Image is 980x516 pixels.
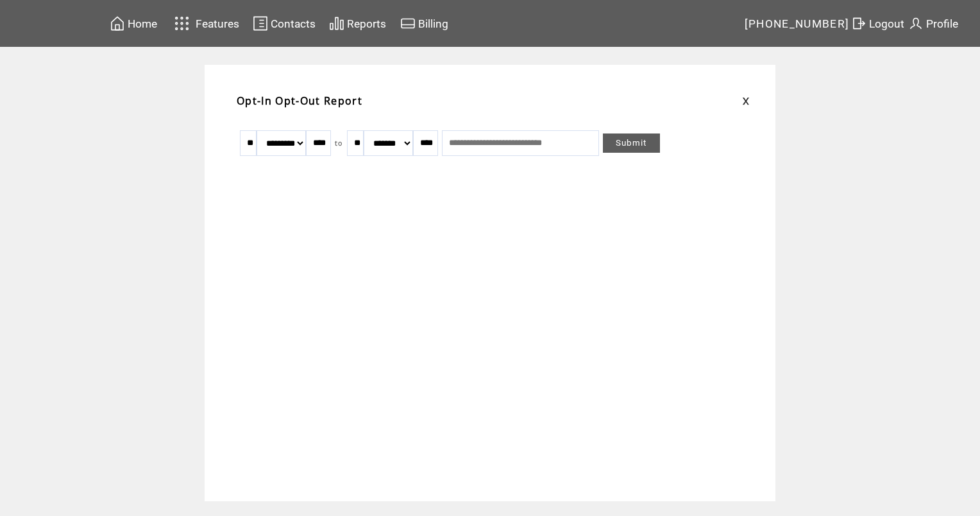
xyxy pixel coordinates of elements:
[851,15,866,31] img: exit.svg
[400,15,416,31] img: creidtcard.svg
[418,17,448,30] span: Billing
[335,139,343,148] span: to
[347,17,386,30] span: Reports
[128,17,157,30] span: Home
[745,17,850,30] span: [PHONE_NUMBER]
[849,13,906,33] a: Logout
[196,17,239,30] span: Features
[108,13,159,33] a: Home
[171,13,193,34] img: features.svg
[251,13,317,33] a: Contacts
[906,13,960,33] a: Profile
[603,133,660,153] a: Submit
[271,17,316,30] span: Contacts
[398,13,450,33] a: Billing
[237,94,362,108] span: Opt-In Opt-Out Report
[908,15,924,31] img: profile.svg
[869,17,904,30] span: Logout
[329,15,344,31] img: chart.svg
[926,17,958,30] span: Profile
[169,11,241,36] a: Features
[253,15,268,31] img: contacts.svg
[110,15,125,31] img: home.svg
[327,13,388,33] a: Reports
